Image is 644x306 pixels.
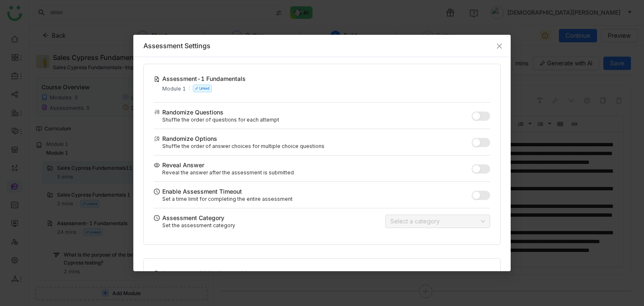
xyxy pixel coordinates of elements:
[162,269,247,277] div: Assessment All Settings on12
[488,35,511,57] button: Close
[162,187,242,196] div: Enable Assessment Timeout
[143,41,501,50] div: Assessment Settings
[154,76,160,82] img: assessment.svg
[162,134,217,143] div: Randomize Options
[162,117,472,123] div: Shuffle the order of questions for each attempt
[162,143,472,149] div: Shuffle the order of answer choices for multiple choice questions
[162,161,204,169] div: Reveal Answer
[162,213,224,222] div: Assessment Category
[162,108,223,117] div: Randomize Questions
[162,222,235,228] div: Set the assessment category
[193,85,212,92] nz-tag: Linked
[154,271,160,277] img: assessment.svg
[162,196,472,202] div: Set a time limit for completing the entire assessment
[162,74,246,83] div: Assessment-1 Fundamentals
[162,85,246,92] div: Module 1
[162,169,472,176] div: Reveal the answer after the assessment is submitted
